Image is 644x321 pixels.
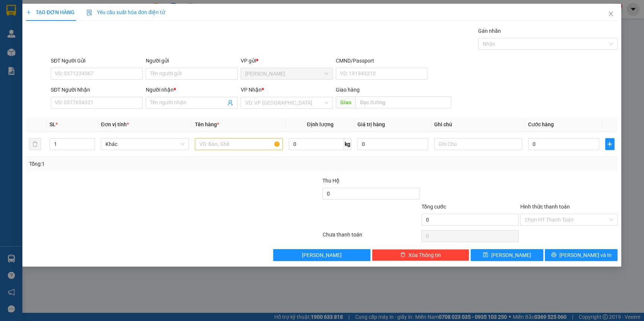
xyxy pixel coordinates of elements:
span: Đơn vị tính [101,121,129,127]
span: [PERSON_NAME] [492,251,531,259]
span: TẠO ĐƠN HÀNG [26,9,75,15]
span: Giá trị hàng [357,121,385,127]
button: printer[PERSON_NAME] và In [545,249,618,261]
span: Định lượng [307,121,334,127]
button: delete [29,138,41,150]
span: save [483,252,489,258]
span: delete [401,252,406,258]
button: deleteXóa Thông tin [372,249,470,261]
button: plus [605,138,615,150]
th: Ghi chú [432,117,525,132]
span: printer [551,252,556,258]
img: icon [87,10,93,16]
span: Giao hàng [336,87,360,93]
span: user-add [227,100,233,106]
span: Tên hàng [195,121,219,127]
label: Gán nhãn [478,28,501,34]
span: Phạm Ngũ Lão [245,68,328,79]
button: [PERSON_NAME] [273,249,370,261]
span: Xóa Thông tin [409,251,441,259]
span: SL [50,121,56,127]
span: Khác [105,139,184,150]
div: VP gửi [241,57,333,65]
span: plus [26,10,31,15]
input: VD: Bàn, Ghế [195,138,283,150]
span: kg [344,138,351,150]
span: [PERSON_NAME] và In [559,251,612,259]
input: Dọc đường [356,96,451,108]
span: VP Nhận [241,87,262,93]
button: save[PERSON_NAME] [471,249,544,261]
span: Cước hàng [528,121,554,127]
span: Giao [336,96,356,108]
div: Chưa thanh toán [322,231,421,244]
span: Yêu cầu xuất hóa đơn điện tử [87,9,165,15]
span: close [608,11,614,17]
input: Ghi Chú [435,138,523,150]
span: Tổng cước [422,204,446,210]
span: plus [606,141,614,147]
input: 0 [357,138,428,150]
span: Thu Hộ [323,178,340,184]
div: SĐT Người Gửi [51,57,143,65]
label: Hình thức thanh toán [520,204,570,210]
div: Tổng: 1 [29,160,249,168]
div: SĐT Người Nhận [51,86,143,94]
div: Người gửi [146,57,238,65]
button: Close [601,4,622,25]
div: Người nhận [146,86,238,94]
div: CMND/Passport [336,57,428,65]
span: [PERSON_NAME] [302,251,342,259]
